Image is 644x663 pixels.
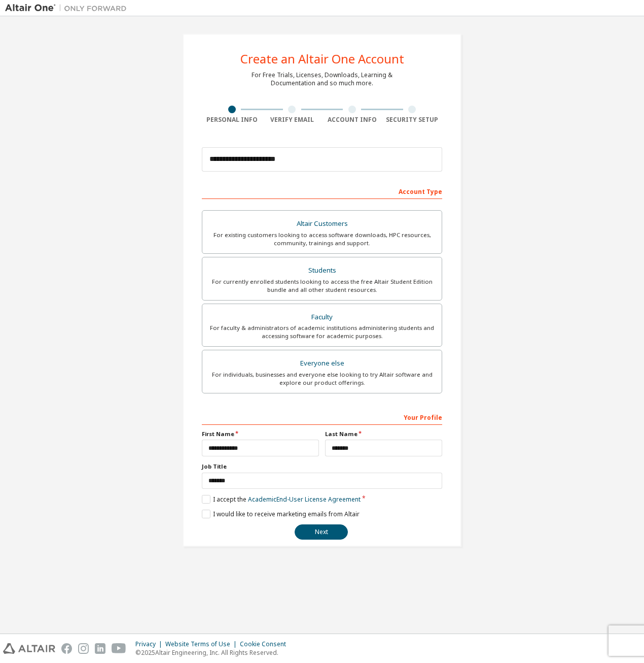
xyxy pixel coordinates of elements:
div: Students [208,263,436,278]
div: Faculty [208,310,436,324]
img: linkedin.svg [95,643,105,654]
div: Altair Customers [208,217,436,231]
img: facebook.svg [61,643,72,654]
div: Security Setup [382,116,443,124]
a: Academic End-User License Agreement [248,495,361,504]
img: youtube.svg [112,643,126,654]
label: I accept the [202,495,361,504]
img: Altair One [5,3,132,13]
img: instagram.svg [78,643,89,654]
div: Personal Info [202,116,262,124]
div: Create an Altair One Account [240,53,404,65]
p: © 2025 Altair Engineering, Inc. All Rights Reserved. [135,648,292,657]
button: Next [295,524,348,540]
label: Last Name [325,430,442,438]
div: Account Type [202,183,442,199]
div: Cookie Consent [240,640,292,648]
label: First Name [202,430,319,438]
div: For currently enrolled students looking to access the free Altair Student Edition bundle and all ... [208,278,436,294]
div: For faculty & administrators of academic institutions administering students and accessing softwa... [208,324,436,340]
label: Job Title [202,462,442,471]
label: I would like to receive marketing emails from Altair [202,510,360,518]
div: For individuals, businesses and everyone else looking to try Altair software and explore our prod... [208,371,436,387]
div: For Free Trials, Licenses, Downloads, Learning & Documentation and so much more. [252,71,392,87]
div: For existing customers looking to access software downloads, HPC resources, community, trainings ... [208,231,436,247]
img: altair_logo.svg [3,643,55,654]
div: Everyone else [208,356,436,371]
div: Verify Email [262,116,323,124]
div: Account Info [322,116,382,124]
div: Privacy [135,640,165,648]
div: Your Profile [202,409,442,425]
div: Website Terms of Use [165,640,240,648]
